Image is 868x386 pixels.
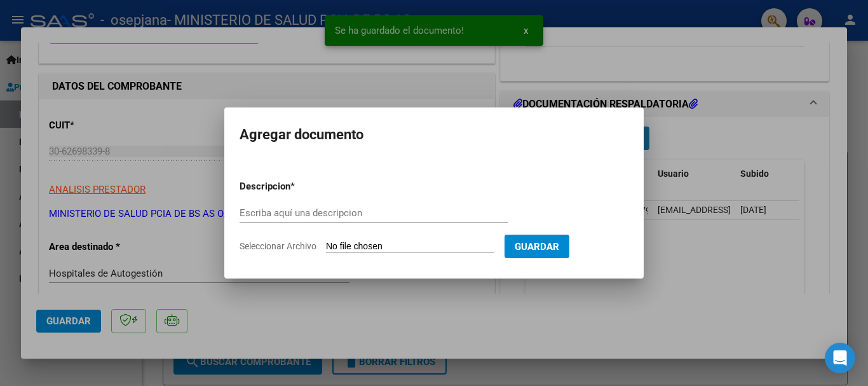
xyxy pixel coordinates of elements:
[240,179,356,194] p: Descripcion
[515,241,559,252] span: Guardar
[505,235,569,258] button: Guardar
[240,241,316,251] span: Seleccionar Archivo
[240,123,628,147] h2: Agregar documento
[825,343,855,373] div: Open Intercom Messenger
